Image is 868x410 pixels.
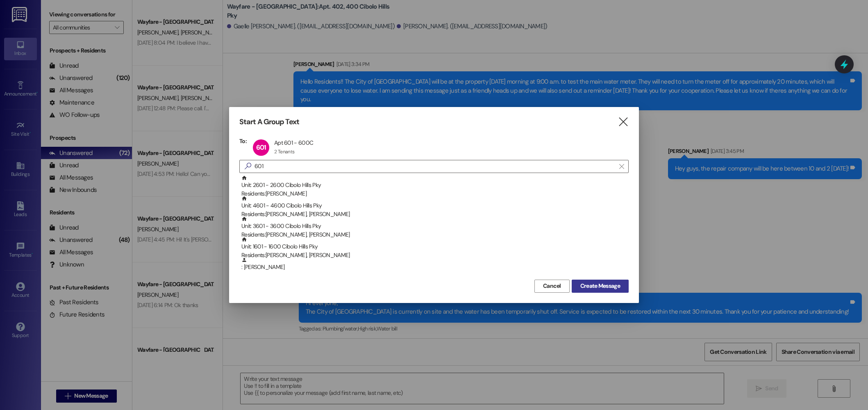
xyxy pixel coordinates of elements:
[241,189,629,198] div: Residents: [PERSON_NAME]
[274,139,313,146] div: Apt 601 - 600C
[256,143,266,152] span: 601
[239,257,629,278] div: : [PERSON_NAME]
[241,210,629,219] div: Residents: [PERSON_NAME], [PERSON_NAME]
[572,280,629,293] button: Create Message
[239,216,629,237] div: Unit: 3601 - 3600 Cibolo Hills PkyResidents:[PERSON_NAME], [PERSON_NAME]
[241,230,629,239] div: Residents: [PERSON_NAME], [PERSON_NAME]
[239,117,299,127] h3: Start A Group Text
[619,163,624,170] i: 
[241,216,629,239] div: Unit: 3601 - 3600 Cibolo Hills Pky
[580,282,620,290] span: Create Message
[241,251,629,260] div: Residents: [PERSON_NAME], [PERSON_NAME]
[241,175,629,198] div: Unit: 2601 - 2600 Cibolo Hills Pky
[241,237,629,260] div: Unit: 1601 - 1600 Cibolo Hills Pky
[239,137,247,145] h3: To:
[239,196,629,216] div: Unit: 4601 - 4600 Cibolo Hills PkyResidents:[PERSON_NAME], [PERSON_NAME]
[534,280,570,293] button: Cancel
[254,161,615,172] input: Search for any contact or apartment
[618,118,629,126] i: 
[241,257,629,271] div: : [PERSON_NAME]
[543,282,561,290] span: Cancel
[615,160,628,173] button: Clear text
[241,196,629,219] div: Unit: 4601 - 4600 Cibolo Hills Pky
[239,175,629,196] div: Unit: 2601 - 2600 Cibolo Hills PkyResidents:[PERSON_NAME]
[274,148,295,155] div: 2 Tenants
[241,162,254,171] i: 
[239,237,629,257] div: Unit: 1601 - 1600 Cibolo Hills PkyResidents:[PERSON_NAME], [PERSON_NAME]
